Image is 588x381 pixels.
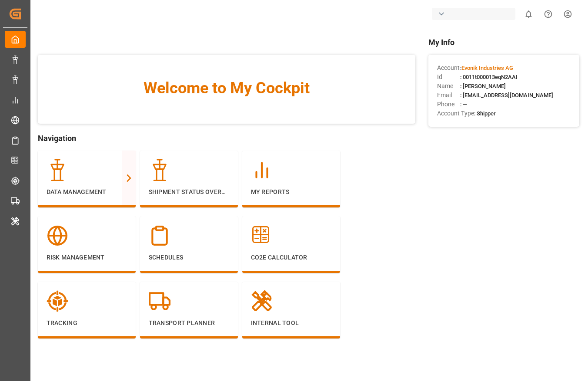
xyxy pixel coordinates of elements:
[437,82,460,91] span: Name
[460,83,506,89] span: : [PERSON_NAME]
[47,253,127,262] p: Risk Management
[437,63,460,72] span: Account
[251,187,331,197] p: My Reports
[437,72,460,82] span: Id
[55,76,398,100] span: Welcome to My Cockpit
[460,101,467,108] span: : —
[149,253,229,262] p: Schedules
[437,109,474,118] span: Account Type
[460,92,553,99] span: : [EMAIL_ADDRESS][DOMAIN_NAME]
[428,36,579,48] span: My Info
[251,319,331,328] p: Internal Tool
[149,319,229,328] p: Transport Planner
[474,110,496,117] span: : Shipper
[47,187,127,197] p: Data Management
[437,100,460,109] span: Phone
[538,4,558,24] button: Help Center
[460,74,518,80] span: : 0011t000013eqN2AAI
[460,65,513,71] span: :
[149,187,229,197] p: Shipment Status Overview
[519,4,538,24] button: show 0 new notifications
[251,253,331,262] p: CO2e Calculator
[437,91,460,100] span: Email
[461,65,513,71] span: Evonik Industries AG
[47,319,127,328] p: Tracking
[38,132,415,144] span: Navigation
